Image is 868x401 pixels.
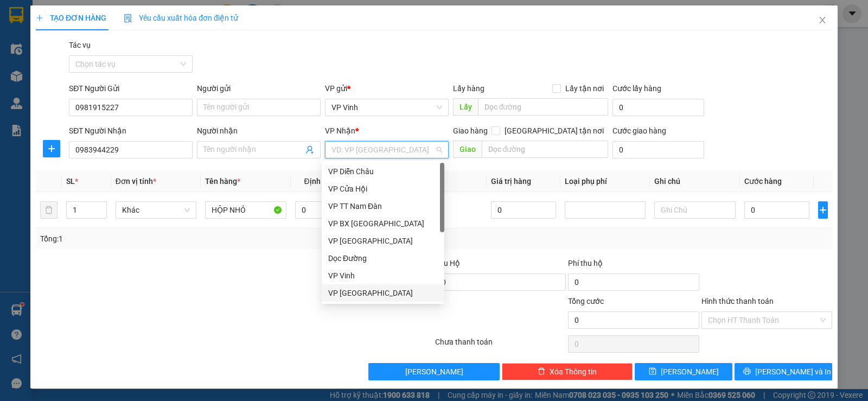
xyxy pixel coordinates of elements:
div: SĐT Người Nhận [69,125,193,137]
label: Hình thức thanh toán [701,297,774,305]
span: Yêu cầu xuất hóa đơn điện tử [124,14,238,22]
div: VP Diễn Châu [328,166,438,177]
span: Đơn vị tính [116,177,156,186]
button: [PERSON_NAME] [368,363,499,380]
div: Người nhận [197,125,321,137]
span: Giao hàng [453,126,488,135]
span: user-add [305,145,314,154]
input: Dọc đường [478,98,609,116]
span: [GEOGRAPHIC_DATA] tận nơi [500,125,608,137]
div: SĐT Người Gửi [69,82,193,94]
input: Cước lấy hàng [612,99,704,116]
label: Cước giao hàng [612,126,666,135]
span: Giá trị hàng [491,177,531,186]
span: SL [66,177,75,186]
div: VP BX Quảng Ngãi [322,215,444,232]
button: plus [43,140,60,157]
th: Loại phụ phí [560,171,650,192]
strong: HÃNG XE HẢI HOÀNG GIA [35,11,104,34]
span: Tên hàng [205,177,240,186]
input: Cước giao hàng [612,141,704,158]
span: VP Nhận [325,126,355,135]
span: Định lượng [304,177,343,186]
div: Tổng: 1 [40,233,336,245]
div: VP Cầu Yên Xuân [322,232,444,250]
img: logo [6,45,25,99]
div: Chưa thanh toán [434,336,567,355]
span: [PERSON_NAME] [661,366,719,378]
div: VP BX [GEOGRAPHIC_DATA] [328,218,438,230]
div: VP [GEOGRAPHIC_DATA] [328,235,438,247]
div: VP gửi [325,82,449,94]
span: plus [43,144,60,153]
span: Giao [453,141,482,158]
img: icon [124,14,132,23]
span: 42 [PERSON_NAME] - Vinh - [GEOGRAPHIC_DATA] [27,36,106,65]
div: VP Vinh [322,267,444,284]
button: delete [40,201,58,219]
input: Ghi Chú [654,201,736,219]
div: Phí thu hộ [568,257,699,273]
span: Cước hàng [744,177,782,186]
button: printer[PERSON_NAME] và In [735,363,832,380]
span: delete [538,367,545,376]
span: plus [36,14,43,22]
span: plus [819,206,827,214]
span: close [818,16,827,24]
button: save[PERSON_NAME] [635,363,732,380]
th: Ghi chú [650,171,740,192]
button: Close [807,5,838,36]
span: Khác [122,202,190,218]
span: VP Vinh [331,99,442,116]
div: VP Diễn Châu [322,163,444,180]
div: Dọc Đường [322,250,444,267]
div: VP [GEOGRAPHIC_DATA] [328,287,438,299]
span: [PERSON_NAME] và In [755,366,831,378]
label: Cước lấy hàng [612,84,661,93]
strong: PHIẾU GỬI HÀNG [42,79,97,103]
div: VP Cửa Hội [328,183,438,195]
div: VP Cửa Hội [322,180,444,198]
span: TẠO ĐƠN HÀNG [36,14,106,22]
span: Lấy [453,98,478,116]
span: [PERSON_NAME] [405,366,463,378]
div: VP Vinh [328,270,438,282]
button: deleteXóa Thông tin [502,363,633,380]
span: Thu Hộ [435,259,460,268]
span: save [649,367,656,376]
div: VP TT Nam Đàn [322,198,444,215]
label: Tác vụ [69,41,91,49]
div: VP Đà Nẵng [322,284,444,302]
span: Xóa Thông tin [550,366,597,378]
button: plus [818,201,828,219]
input: 0 [491,201,556,219]
div: VP TT Nam Đàn [328,200,438,212]
div: Dọc Đường [328,252,438,264]
span: Lấy tận nơi [561,82,608,94]
span: printer [743,367,751,376]
span: Tổng cước [568,297,604,305]
input: Dọc đường [482,141,609,158]
span: Lấy hàng [453,84,484,93]
div: Người gửi [197,82,321,94]
input: VD: Bàn, Ghế [205,201,286,219]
